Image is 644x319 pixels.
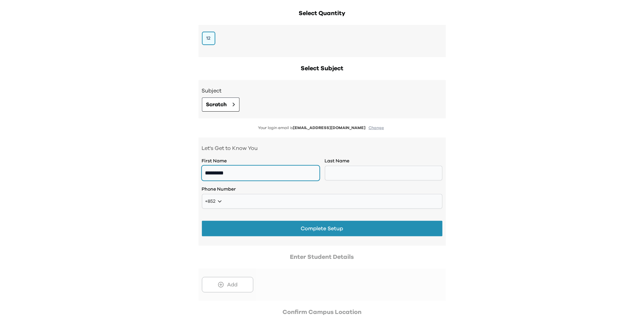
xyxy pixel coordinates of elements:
label: Phone Number [202,186,442,193]
h2: Select Subject [199,64,446,73]
h3: Subject [202,87,442,95]
label: First Name [202,158,319,164]
span: [EMAIL_ADDRESS][DOMAIN_NAME] [293,126,366,130]
h2: Select Quantity [199,9,446,18]
label: Last Name [325,158,442,164]
p: Your login email is [199,125,446,131]
p: Let's Get to Know You [202,144,442,152]
button: Complete Setup [202,221,442,236]
button: Scratch [202,97,240,112]
span: Scratch [206,101,227,109]
button: Change [367,125,386,131]
h2: Confirm Campus Location [199,308,446,317]
button: 12 [202,32,215,45]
